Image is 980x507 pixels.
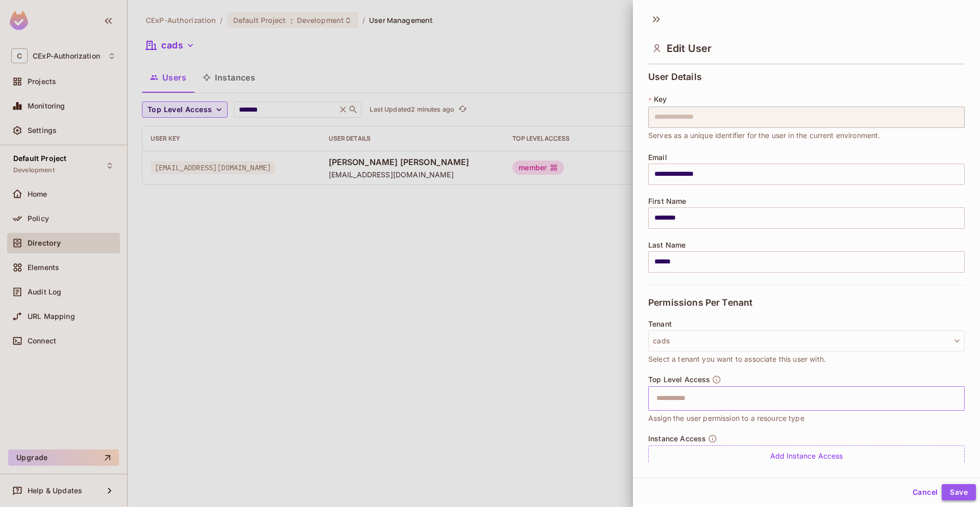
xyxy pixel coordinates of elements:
button: Cancel [909,484,942,500]
span: Instance Access [648,435,706,443]
span: Top Level Access [648,376,710,384]
button: Open [959,397,961,399]
div: Add Instance Access [648,445,965,467]
span: Assign the user permission to a resource type [648,413,804,424]
span: Last Name [648,241,685,249]
button: cads [648,330,965,352]
span: Edit User [667,42,712,55]
span: Email [648,153,667,162]
span: Permissions Per Tenant [648,298,752,308]
span: Tenant [648,320,672,328]
span: Serves as a unique identifier for the user in the current environment. [648,130,880,141]
button: Save [942,484,976,500]
span: User Details [648,72,702,82]
span: Key [654,95,667,103]
span: First Name [648,197,687,205]
span: Select a tenant you want to associate this user with. [648,354,826,365]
